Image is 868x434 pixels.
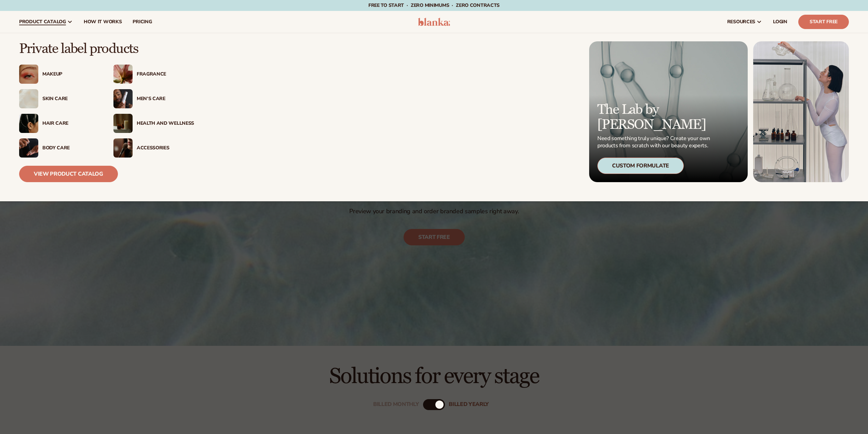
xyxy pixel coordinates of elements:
[113,65,133,84] img: Pink blooming flower.
[727,19,755,25] span: resources
[19,138,38,158] img: Male hand applying moisturizer.
[14,11,78,33] a: product catalog
[78,11,127,33] a: How It Works
[19,89,38,108] img: Cream moisturizer swatch.
[753,41,849,182] img: Female in lab with equipment.
[19,19,66,25] span: product catalog
[19,114,100,133] a: Female hair pulled back with clips. Hair Care
[113,89,133,108] img: Male holding moisturizer bottle.
[597,158,684,174] div: Custom Formulate
[768,11,793,33] a: LOGIN
[137,121,194,126] div: Health And Wellness
[19,166,118,182] a: View Product Catalog
[133,19,152,25] span: pricing
[373,401,419,408] div: Billed Monthly
[19,65,100,84] a: Female with glitter eye makeup. Makeup
[42,121,100,126] div: Hair Care
[19,114,38,133] img: Female hair pulled back with clips.
[137,145,194,151] div: Accessories
[19,41,194,56] p: Private label products
[42,96,100,102] div: Skin Care
[113,114,133,133] img: Candles and incense on table.
[597,135,712,149] p: Need something truly unique? Create your own products from scratch with our beauty experts.
[42,71,100,77] div: Makeup
[19,89,100,108] a: Cream moisturizer swatch. Skin Care
[113,89,194,108] a: Male holding moisturizer bottle. Men’s Care
[113,114,194,133] a: Candles and incense on table. Health And Wellness
[137,71,194,77] div: Fragrance
[137,96,194,102] div: Men’s Care
[722,11,768,33] a: resources
[19,65,38,84] img: Female with glitter eye makeup.
[418,18,450,26] img: logo
[19,138,100,158] a: Male hand applying moisturizer. Body Care
[589,41,748,182] a: Microscopic product formula. The Lab by [PERSON_NAME] Need something truly unique? Create your ow...
[449,401,489,408] div: billed Yearly
[368,2,500,9] span: Free to start · ZERO minimums · ZERO contracts
[597,102,712,132] p: The Lab by [PERSON_NAME]
[127,11,157,33] a: pricing
[113,65,194,84] a: Pink blooming flower. Fragrance
[798,15,849,29] a: Start Free
[113,138,133,158] img: Female with makeup brush.
[113,138,194,158] a: Female with makeup brush. Accessories
[84,19,122,25] span: How It Works
[42,145,100,151] div: Body Care
[773,19,787,25] span: LOGIN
